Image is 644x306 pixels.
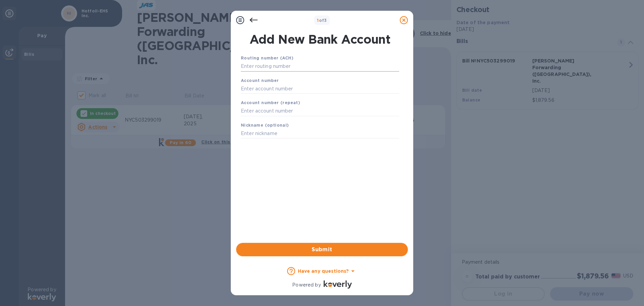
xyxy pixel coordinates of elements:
input: Enter account number [241,84,399,94]
button: Submit [236,243,408,256]
input: Enter routing number [241,61,399,72]
input: Enter nickname [241,129,399,139]
b: Nickname (optional) [241,123,289,128]
p: Powered by [292,281,321,289]
input: Enter account number [241,106,399,116]
b: Routing number (ACH) [241,55,293,60]
b: Have any questions? [298,268,349,274]
img: Logo [324,280,352,289]
span: Submit [241,246,402,254]
b: Account number (repeat) [241,100,300,105]
h1: Add New Bank Account [237,32,403,46]
b: Account number [241,78,279,83]
b: of 3 [317,18,327,23]
span: 1 [317,18,319,23]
